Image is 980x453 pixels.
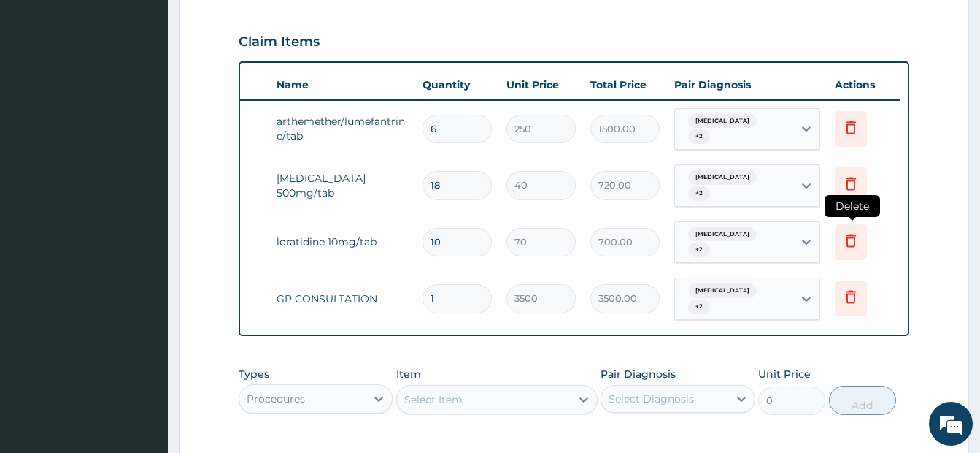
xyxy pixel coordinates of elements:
span: [MEDICAL_DATA] [688,227,757,242]
button: Add [829,386,896,415]
div: Minimize live chat window [239,7,274,42]
span: + 2 [688,300,710,314]
td: arthemether/lumefantrine/tab [269,107,415,151]
img: d_794563401_company_1708531726252_794563401 [27,73,59,110]
th: Unit Price [499,70,583,99]
span: + 2 [688,129,710,144]
th: Total Price [583,70,667,99]
label: Types [239,368,269,381]
th: Pair Diagnosis [667,70,827,99]
span: + 2 [688,243,710,257]
th: Quantity [415,70,499,99]
div: Chat with us now [76,82,245,101]
td: [MEDICAL_DATA] 500mg/tab [269,164,415,208]
th: Name [269,70,415,99]
div: Select Diagnosis [609,392,694,406]
span: [MEDICAL_DATA] [688,170,757,185]
label: Unit Price [758,367,811,381]
th: Actions [827,70,900,99]
textarea: Type your message and hit 'Enter' [7,300,278,351]
span: We're online! [85,134,201,282]
span: [MEDICAL_DATA] [688,283,757,298]
span: Delete [825,195,880,217]
div: Procedures [247,392,305,406]
span: + 2 [688,186,710,201]
span: [MEDICAL_DATA] [688,114,757,129]
label: Pair Diagnosis [601,367,676,381]
td: loratidine 10mg/tab [269,227,415,256]
div: Select Item [404,392,463,407]
label: Item [396,367,421,381]
h3: Claim Items [239,34,320,50]
td: GP CONSULTATION [269,284,415,313]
